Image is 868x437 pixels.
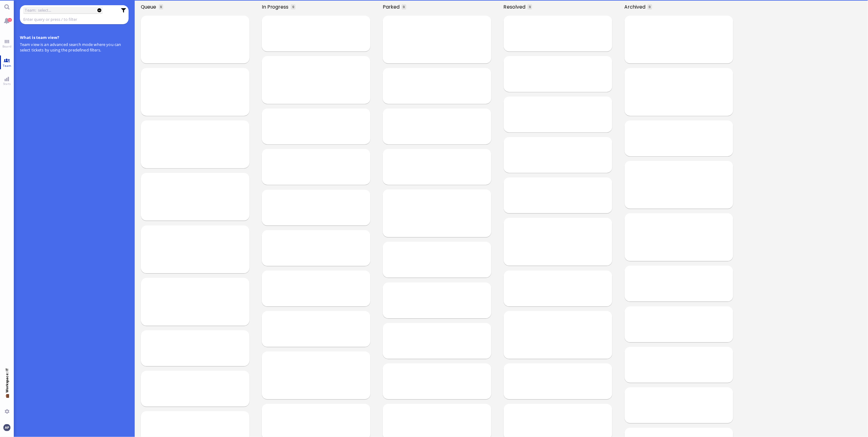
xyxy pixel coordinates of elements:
[292,5,294,9] span: 0
[20,42,129,53] p: Team view is an advanced search mode where you can select tickets by using the predefined filters.
[403,5,405,9] span: 0
[5,393,9,407] span: 💼 Workspace: IT
[8,18,12,22] span: 93
[504,3,528,10] span: Resolved
[141,3,158,10] span: Queue
[3,424,10,431] img: You
[160,5,162,9] span: 0
[2,82,12,86] span: Stats
[383,3,402,10] span: Parked
[1,63,13,68] span: Team
[529,5,531,9] span: 0
[1,44,13,48] span: Board
[625,3,648,10] span: Archived
[38,7,92,13] input: select...
[23,16,117,23] input: Enter query or press / to filter
[262,3,291,10] span: In progress
[25,7,36,13] label: Team:
[649,5,651,9] span: 0
[20,35,129,40] h4: What is team view?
